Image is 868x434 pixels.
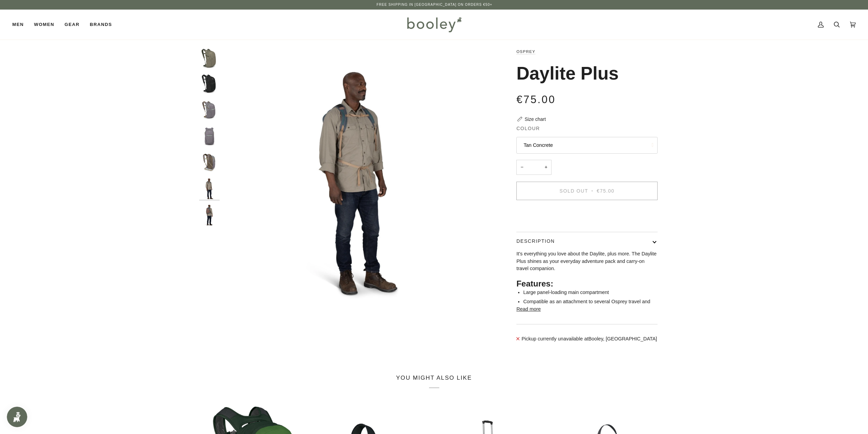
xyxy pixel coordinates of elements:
[516,182,658,200] button: Sold Out • €75.00
[516,160,551,175] input: Quantity
[523,289,658,296] li: Large panel-loading main compartment
[59,10,85,40] a: Gear
[199,179,220,199] img: Osprey Daylite Plus - Booley Galway
[560,188,588,194] span: Sold Out
[12,10,29,40] a: Men
[588,336,657,341] strong: Booley, [GEOGRAPHIC_DATA]
[90,21,112,28] span: Brands
[516,306,541,313] button: Read more
[223,48,493,318] img: Osprey Daylite Plus - Booley Galway
[7,407,27,427] iframe: Button to open loyalty program pop-up
[199,374,669,388] h2: You might also like
[34,21,54,28] span: Women
[516,94,556,106] span: €75.00
[29,10,59,40] a: Women
[377,2,492,8] p: Free Shipping in [GEOGRAPHIC_DATA] on Orders €50+
[64,21,79,28] span: Gear
[516,279,658,289] h2: Features:
[516,125,540,132] span: Colour
[199,100,220,121] img: Osprey Daylite Plus Soundwave Grey - Booley Galway
[523,298,658,306] li: Compatible as an attachment to several Osprey travel and
[85,10,117,40] a: Brands
[404,15,464,34] img: Booley
[199,48,220,68] img: Osprey Daylite Plus Tan Concrete - Booley Galway
[541,160,551,175] button: +
[199,153,220,173] img: Osprey Daylite Plus Soundwave Grey - Booley Galway
[199,205,220,225] img: Osprey Daylite Plus - Booley Galway
[516,160,527,175] button: −
[521,335,657,343] p: Pickup currently unavailable at
[199,74,220,95] img: Osprey Daylite Plus Black - Booley Galway
[525,116,546,123] div: Size chart
[516,250,658,272] p: It's everything you love about the Daylite, plus more. The Daylite Plus shines as your everyday a...
[516,232,658,250] button: Description
[516,50,535,54] a: Osprey
[516,137,658,154] button: Tan Concrete
[199,126,220,147] img: Osprey Daylite Plus Soundwave Grey - Booley Galway
[12,21,24,28] span: Men
[597,188,615,194] span: €75.00
[516,62,619,85] h1: Daylite Plus
[590,188,595,194] span: •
